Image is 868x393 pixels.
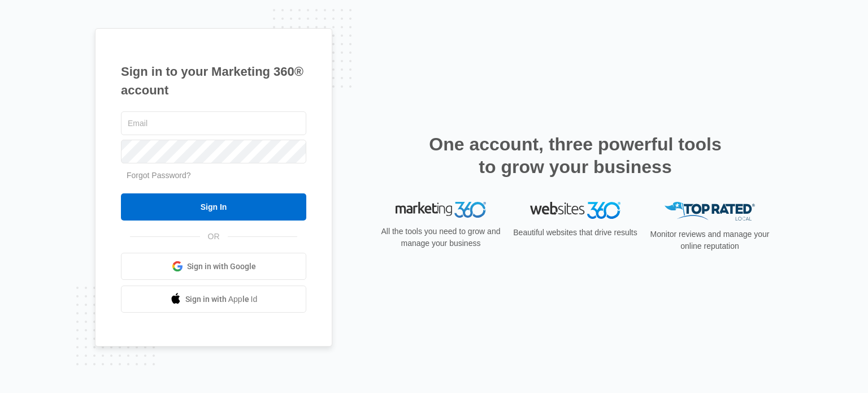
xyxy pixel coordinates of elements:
a: Forgot Password? [127,171,191,180]
p: All the tools you need to grow and manage your business [377,226,504,249]
input: Email [121,111,306,135]
a: Sign in with Apple Id [121,286,306,313]
p: Beautiful websites that drive results [512,227,639,239]
img: Websites 360 [530,202,620,218]
img: Top Rated Local [665,202,755,221]
input: Sign In [121,193,306,221]
span: Sign in with Google [187,261,256,273]
p: Monitor reviews and manage your online reputation [646,228,773,252]
span: Sign in with Apple Id [185,293,258,305]
span: OR [200,231,228,243]
img: Marketing 360 [396,202,486,218]
h2: One account, three powerful tools to grow your business [426,133,725,178]
h1: Sign in to your Marketing 360® account [121,62,306,100]
a: Sign in with Google [121,253,306,280]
